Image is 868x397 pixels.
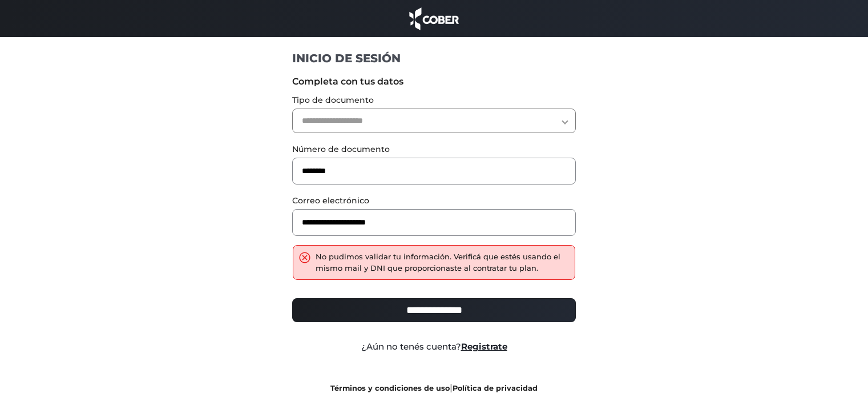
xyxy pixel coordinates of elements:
h1: INICIO DE SESIÓN [292,51,576,66]
a: Términos y condiciones de uso [330,384,450,392]
div: ¿Aún no tenés cuenta? [284,340,584,354]
label: Número de documento [292,143,576,155]
label: Tipo de documento [292,94,576,106]
a: Registrate [461,341,507,352]
a: Política de privacidad [453,384,538,392]
label: Completa con tus datos [292,75,576,89]
label: Correo electrónico [292,195,576,207]
img: cober_marca.png [406,6,462,31]
div: No pudimos validar tu información. Verificá que estés usando el mismo mail y DNI que proporcionas... [316,251,569,274]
